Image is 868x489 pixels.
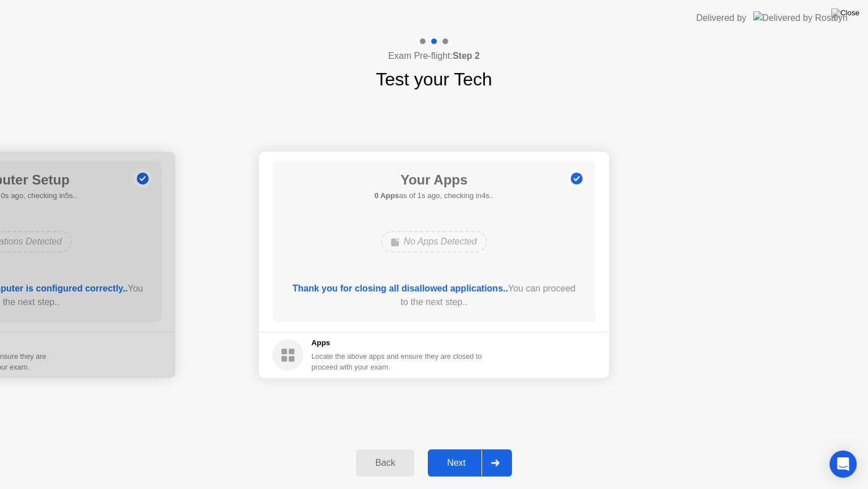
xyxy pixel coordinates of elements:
h1: Test your Tech [376,66,492,93]
div: Delivered by [696,11,747,25]
div: Next [431,458,481,468]
div: No Apps Detected [381,231,487,252]
img: Delivered by Rosalyn [753,11,848,24]
b: Step 2 [453,51,480,61]
div: Back [359,458,411,468]
h5: Apps [311,337,483,349]
div: Locate the above apps and ensure they are closed to proceed with your exam. [311,351,483,372]
button: Next [428,449,512,477]
h1: Your Apps [374,170,493,190]
h4: Exam Pre-flight: [388,49,480,63]
b: Thank you for closing all disallowed applications.. [293,284,508,293]
button: Back [356,449,414,477]
div: Open Intercom Messenger [830,451,857,478]
img: Close [831,8,860,18]
h5: as of 1s ago, checking in4s.. [374,190,493,201]
b: 0 Apps [374,191,399,200]
div: You can proceed to the next step.. [289,282,580,309]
